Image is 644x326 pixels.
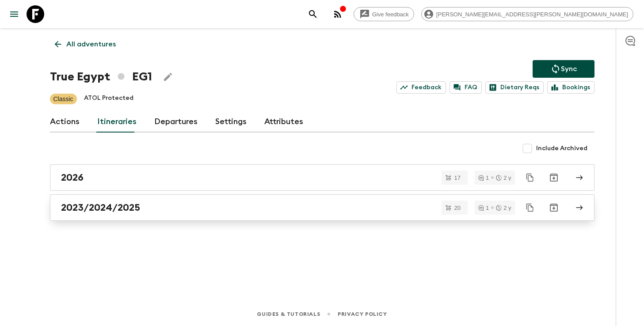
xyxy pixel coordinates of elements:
h2: 2026 [61,172,84,183]
a: Guides & Tutorials [257,309,320,319]
span: Include Archived [536,144,587,153]
p: Sync [561,64,577,74]
a: Itineraries [97,111,137,133]
a: 2023/2024/2025 [50,194,594,221]
div: 2 y [496,175,511,181]
div: 1 [478,175,489,181]
span: 20 [449,205,465,211]
a: Departures [154,111,198,133]
div: 2 y [496,205,511,211]
a: Privacy Policy [338,309,387,319]
button: Archive [545,199,563,216]
button: Duplicate [522,200,538,216]
a: 2026 [50,164,594,191]
p: ATOL Protected [84,94,133,104]
a: FAQ [450,81,482,94]
button: Edit Adventure Title [159,68,177,86]
span: Give feedback [367,11,414,18]
div: [PERSON_NAME][EMAIL_ADDRESS][PERSON_NAME][DOMAIN_NAME] [421,7,633,21]
span: [PERSON_NAME][EMAIL_ADDRESS][PERSON_NAME][DOMAIN_NAME] [431,11,633,18]
h1: True Egypt EG1 [50,68,152,86]
p: Classic [53,95,73,103]
a: Give feedback [354,7,414,21]
div: 1 [478,205,489,211]
p: All adventures [66,39,116,49]
button: Duplicate [522,170,538,186]
a: Attributes [264,111,303,133]
button: menu [5,5,23,23]
button: Archive [545,169,563,186]
span: 17 [449,175,465,181]
h2: 2023/2024/2025 [61,202,140,213]
a: Settings [215,111,247,133]
a: Dietary Reqs [485,81,544,94]
a: Bookings [547,81,594,94]
button: Sync adventure departures to the booking engine [533,60,594,78]
a: Actions [50,111,80,133]
a: All adventures [50,35,121,53]
button: search adventures [304,5,322,23]
a: Feedback [396,81,446,94]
